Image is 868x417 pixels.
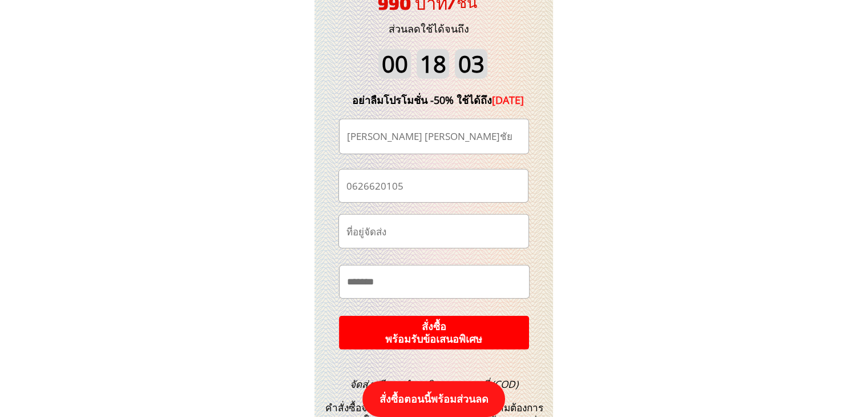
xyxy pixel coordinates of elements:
[492,93,524,107] span: [DATE]
[344,215,524,248] input: ที่อยู่จัดส่ง
[344,170,523,202] input: เบอร์โทรศัพท์
[335,92,542,109] div: อย่าลืมโปรโมชั่น -50% ใช้ได้ถึง
[350,378,518,391] span: จัดส่งฟรีและชำระเงินนอกสถานที่ (COD)
[344,119,524,154] input: ชื่อ-นามสกุล
[331,315,536,351] p: สั่งซื้อ พร้อมรับข้อเสนอพิเศษ
[373,21,485,37] h3: ส่วนลดใช้ได้จนถึง
[362,381,505,417] p: สั่งซื้อตอนนี้พร้อมส่วนลด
